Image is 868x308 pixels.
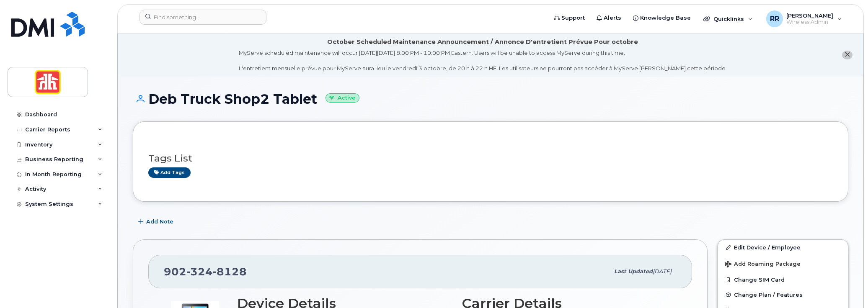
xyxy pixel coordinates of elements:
[653,268,672,275] span: [DATE]
[725,261,801,269] span: Add Roaming Package
[239,49,727,72] div: MyServe scheduled maintenance will occur [DATE][DATE] 8:00 PM - 10:00 PM Eastern. Users will be u...
[718,240,848,255] a: Edit Device / Employee
[133,214,181,229] button: Add Note
[213,265,247,278] span: 8128
[146,218,173,226] span: Add Note
[718,287,848,302] button: Change Plan / Features
[325,93,359,103] small: Active
[842,51,852,59] button: close notification
[164,265,247,278] span: 902
[614,268,653,275] span: Last updated
[734,292,803,298] span: Change Plan / Features
[133,92,848,106] h1: Deb Truck Shop2 Tablet
[327,38,638,46] div: October Scheduled Maintenance Announcement / Annonce D'entretient Prévue Pour octobre
[718,272,848,287] button: Change SIM Card
[186,265,213,278] span: 324
[148,153,833,164] h3: Tags List
[148,167,191,178] a: Add tags
[718,255,848,272] button: Add Roaming Package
